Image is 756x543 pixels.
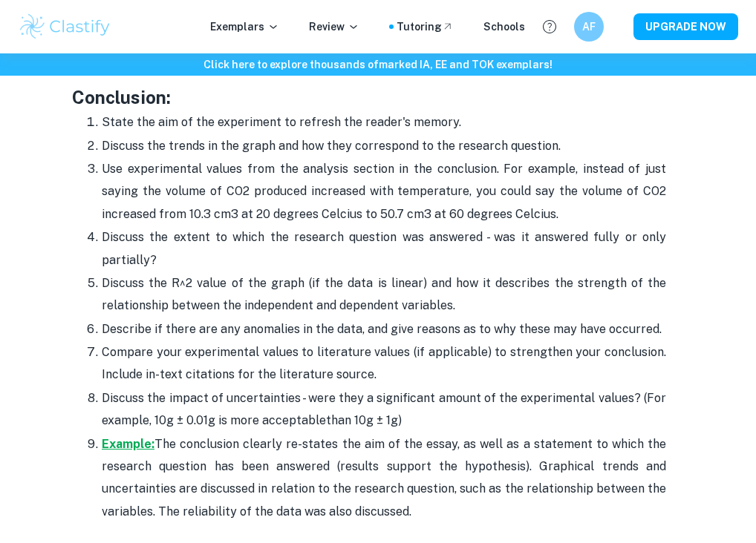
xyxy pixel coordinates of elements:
p: State the aim of the experiment to refresh the reader's memory. [102,111,666,134]
a: Example: [102,437,154,451]
p: Describe if there are any anomalies in the data, and give reasons as to why these may have occurred. [102,318,666,340]
h6: Click here to explore thousands of marked IA, EE and TOK exemplars ! [3,56,753,73]
p: Discuss the R^2 value of the graph (if the data is linear) and how it describes the strength of t... [102,272,666,317]
p: Discuss the trends in the graph and how they correspond to the research question. [102,135,666,157]
h6: AF [581,19,598,35]
img: Clastify logo [18,12,112,42]
p: Use experimental values from the analysis section in the conclusion. For example, instead of just... [102,158,666,226]
p: Review [309,19,359,35]
button: UPGRADE NOW [633,13,738,40]
a: Schools [483,19,525,35]
p: Discuss the extent to which the research question was answered - was it answered fully or only pa... [102,226,666,271]
h3: Conclusion: [72,84,666,111]
p: Discuss the impact of uncertainties - were they a significant amount of the experimental values? ... [102,387,666,432]
p: Exemplars [210,19,279,35]
span: The conclusion clearly re-states the aim of the essay, as well as a statement to which the resear... [102,437,666,519]
a: Tutoring [397,19,454,35]
button: AF [574,12,604,42]
p: Compare your experimental values to literature values (if applicable) to strengthen your conclusi... [102,341,666,386]
span: than 10g ± 1g) [326,413,402,427]
button: Help and Feedback [537,14,562,39]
